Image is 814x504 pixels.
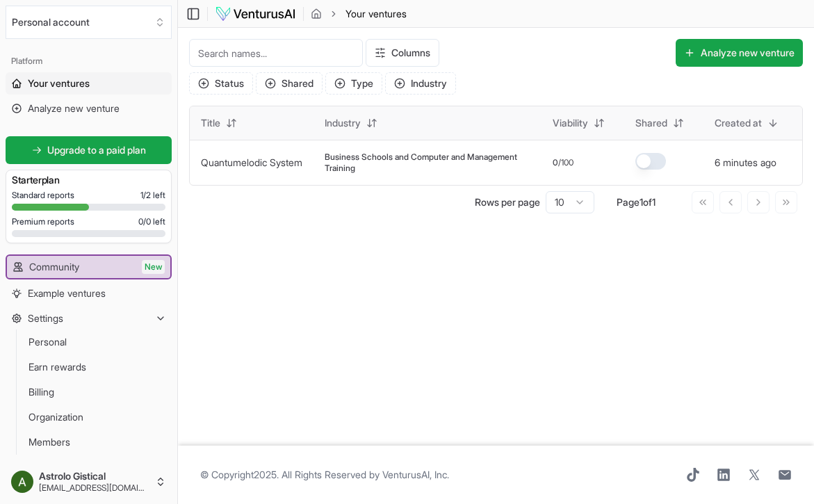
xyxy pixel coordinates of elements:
[366,39,439,67] button: Columns
[640,196,643,208] span: 1
[316,112,386,134] button: Industry
[140,190,165,201] span: 1 / 2 left
[201,156,302,168] a: Quantumelodic System
[39,482,149,494] span: [EMAIL_ADDRESS][DOMAIN_NAME]
[215,6,296,22] img: logo
[6,136,172,164] a: Upgrade to a paid plan
[29,335,67,349] span: Personal
[28,311,63,325] span: Settings
[189,72,253,95] button: Status
[325,152,530,174] span: Business Schools and Computer and Management Training
[12,173,165,187] h3: Starter plan
[635,116,667,130] span: Shared
[475,195,540,209] p: Rows per page
[29,410,83,424] span: Organization
[29,260,79,274] span: Community
[617,196,640,208] span: Page
[23,356,155,378] a: Earn rewards
[676,39,803,67] button: Analyze new venture
[6,97,172,120] a: Analyze new venture
[652,196,656,208] span: 1
[23,331,155,353] a: Personal
[715,156,776,170] button: 6 minutes ago
[382,469,447,480] a: VenturusAI, Inc
[311,7,407,21] nav: breadcrumb
[200,468,449,482] span: © Copyright 2025 . All Rights Reserved by .
[325,116,361,130] span: Industry
[201,156,302,170] button: Quantumelodic System
[12,190,74,201] span: Standard reports
[28,76,90,90] span: Your ventures
[553,116,588,130] span: Viability
[28,101,120,115] span: Analyze new venture
[23,381,155,403] a: Billing
[627,112,692,134] button: Shared
[29,385,54,399] span: Billing
[325,72,382,95] button: Type
[142,260,165,274] span: New
[544,112,613,134] button: Viability
[47,143,146,157] span: Upgrade to a paid plan
[345,7,407,21] span: Your ventures
[643,196,652,208] span: of
[29,435,70,449] span: Members
[189,39,363,67] input: Search names...
[6,50,172,72] div: Platform
[23,431,155,453] a: Members
[256,72,323,95] button: Shared
[39,470,149,482] span: Astrolo Gistical
[6,457,172,480] a: Help
[6,6,172,39] button: Select an organization
[6,307,172,330] button: Settings
[6,72,172,95] a: Your ventures
[553,157,558,168] span: 0
[201,116,220,130] span: Title
[385,72,456,95] button: Industry
[28,286,106,300] span: Example ventures
[193,112,245,134] button: Title
[6,465,172,498] button: Astrolo Gistical[EMAIL_ADDRESS][DOMAIN_NAME]
[6,282,172,304] a: Example ventures
[29,360,86,374] span: Earn rewards
[706,112,787,134] button: Created at
[12,216,74,227] span: Premium reports
[558,157,573,168] span: /100
[138,216,165,227] span: 0 / 0 left
[11,471,33,493] img: ACg8ocJUnDZXMVISRnBO1RjvqTRD6nec42D3pyfriKPAQ1jiTsXNLw=s96-c
[715,116,762,130] span: Created at
[23,406,155,428] a: Organization
[7,256,170,278] a: CommunityNew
